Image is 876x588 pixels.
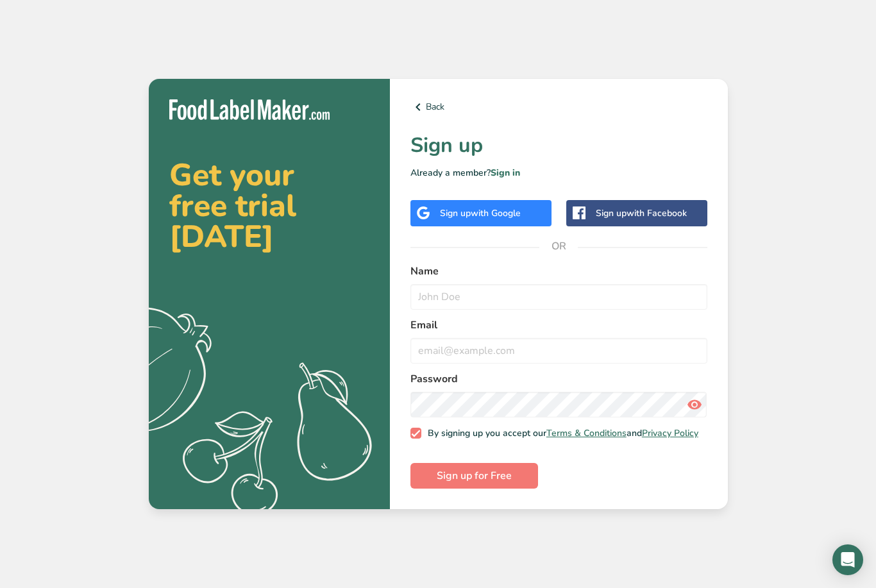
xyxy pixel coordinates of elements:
a: Back [410,99,707,115]
a: Privacy Policy [642,427,698,439]
p: Already a member? [410,166,707,180]
span: By signing up you accept our and [421,428,698,439]
input: email@example.com [410,338,707,364]
div: Open Intercom Messenger [832,544,863,575]
a: Terms & Conditions [546,427,627,439]
span: with Google [471,207,521,219]
label: Email [410,317,707,333]
span: with Facebook [627,207,687,219]
div: Sign up [596,206,687,220]
div: Sign up [440,206,521,220]
input: John Doe [410,284,707,310]
label: Password [410,371,707,387]
span: OR [539,227,578,265]
a: Sign in [491,167,520,179]
img: Food Label Maker [169,99,330,121]
span: Sign up for Free [437,468,512,483]
button: Sign up for Free [410,463,538,489]
h1: Sign up [410,130,707,161]
label: Name [410,264,707,279]
h2: Get your free trial [DATE] [169,160,369,252]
